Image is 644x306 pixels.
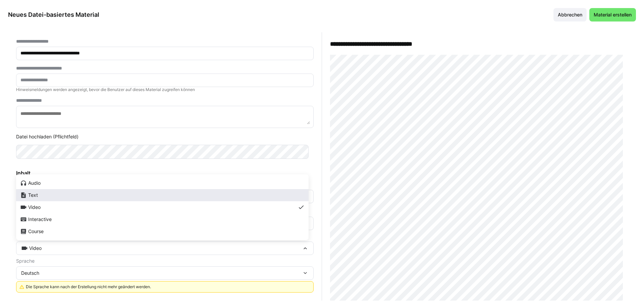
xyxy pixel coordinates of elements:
[28,229,44,234] span: Course
[593,11,633,18] span: Material erstellen
[16,258,35,264] span: Sprache
[28,205,41,210] span: Video
[16,87,314,92] p: Hinweismeldungen werden angezeigt, bevor die Benutzer auf dieses Material zugreifen können
[8,11,99,18] h3: Neues Datei-basiertes Material
[553,8,587,21] button: Abbrechen
[28,217,52,222] span: Interactive
[28,180,41,186] span: Audio
[21,270,39,276] span: Deutsch
[16,133,314,140] p: Datei hochladen (Pflichtfeld)
[26,284,309,290] div: Die Sprache kann nach der Erstellung nicht mehr geändert werden.
[16,170,314,176] h4: Inhalt
[589,8,636,21] button: Material erstellen
[557,11,583,18] span: Abbrechen
[28,192,38,198] span: Text
[29,245,42,252] span: Video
